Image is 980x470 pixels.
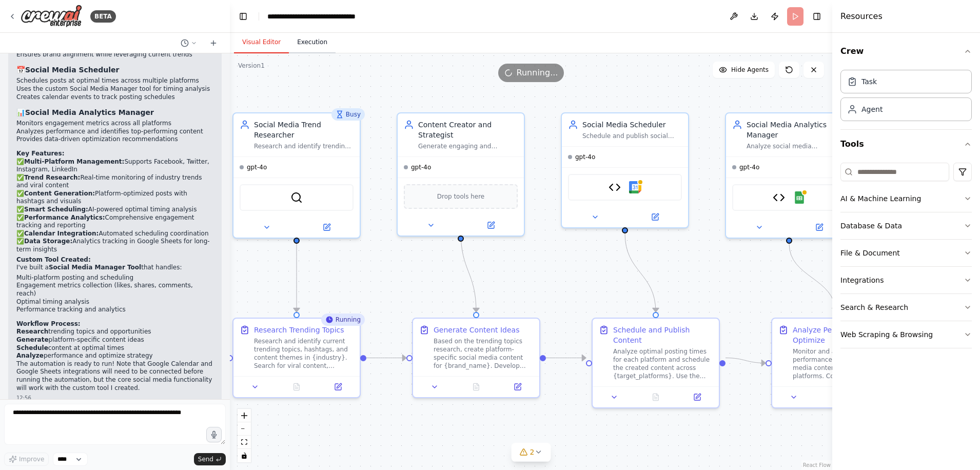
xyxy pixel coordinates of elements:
strong: Social Media Manager Tool [49,264,141,271]
div: Generate Content Ideas [434,325,519,335]
div: Social Media Scheduler [582,120,682,130]
li: Performance tracking and analytics [16,306,213,314]
div: Based on the trending topics research, create platform-specific social media content for {brand_n... [434,337,533,370]
button: Visual Editor [234,32,289,53]
button: Open in side panel [626,211,684,223]
strong: Smart Scheduling: [24,206,88,213]
li: performance and optimize strategy [16,352,213,360]
g: Edge from 4cfec1ba-101c-4f05-aae5-b577c52f89c5 to 2ac0a1c1-ff27-47f5-b79f-87cfd3022766 [546,353,586,363]
button: Database & Data [840,212,972,239]
div: Analyze Performance and OptimizeMonitor and analyze the performance of published social media con... [771,318,899,408]
button: Search & Research [840,294,972,321]
button: Crew [840,37,972,66]
button: Open in side panel [679,391,715,403]
button: Click to speak your automation idea [206,427,222,442]
button: toggle interactivity [238,449,251,462]
button: Send [194,453,226,465]
button: AI & Machine Learning [840,185,972,212]
div: Social Media Analytics Manager [747,120,846,140]
g: Edge from 949f3e6d-2020-47ef-bdfc-ce71953a0bf7 to 2ac0a1c1-ff27-47f5-b79f-87cfd3022766 [620,233,661,312]
span: Drop tools here [437,191,485,202]
li: Engagement metrics collection (likes, shares, comments, reach) [16,282,213,298]
h3: 📊 [16,107,213,117]
button: File & Document [840,240,972,266]
strong: Multi-Platform Management: [24,158,124,165]
button: Execution [289,32,336,53]
div: React Flow controls [238,409,251,462]
g: Edge from 1ab14a35-4095-4f3b-bd99-c4e055c7f77c to 6e4fdce4-e47b-4a58-8cbe-8c17724f5f8e [784,244,840,312]
strong: Custom Tool Created: [16,256,91,263]
button: Web Scraping & Browsing [840,321,972,348]
div: Analyze social media engagement metrics, track performance across platforms, identify high-perfor... [747,142,846,150]
g: Edge from 6a768879-cac3-4108-bdb4-fa99fa6cfc10 to 0605641f-7035-4251-83fa-f34142507490 [291,233,302,312]
strong: Research [16,328,48,335]
p: The automation is ready to run! Note that Google Calendar and Google Sheets integrations will nee... [16,360,213,392]
img: Social Media Manager [609,181,621,193]
button: Hide Agents [713,62,775,78]
div: BETA [90,10,116,23]
div: Social Media SchedulerSchedule and publish social media content across multiple platforms at opti... [561,112,689,228]
strong: Schedule [16,344,48,351]
div: Crew [840,66,972,129]
strong: Generate [16,336,49,343]
strong: Content Generation: [24,190,95,197]
div: Busy [331,108,365,121]
strong: Key Features: [16,150,64,157]
span: 2 [530,447,535,457]
strong: Social Media Analytics Manager [25,108,154,116]
div: 12:56 [16,394,213,402]
li: Creates calendar events to track posting schedules [16,93,213,102]
button: No output available [814,391,857,403]
span: Send [198,455,213,463]
button: fit view [238,436,251,449]
span: gpt-4o [575,153,595,161]
li: Provides data-driven optimization recommendations [16,135,213,144]
div: Social Media Analytics ManagerAnalyze social media engagement metrics, track performance across p... [725,112,853,239]
button: Open in side panel [462,219,520,231]
li: Optimal timing analysis [16,298,213,306]
h3: 📅 [16,65,213,75]
strong: Performance Analytics: [24,214,105,221]
span: Improve [19,455,44,463]
div: Research Trending Topics [254,325,344,335]
div: RunningResearch Trending TopicsResearch and identify current trending topics, hashtags, and conte... [232,318,361,398]
button: Open in side panel [500,381,535,393]
li: Ensures brand alignment while leveraging current trends [16,51,213,59]
button: Start a new chat [205,37,222,49]
div: Running [321,314,365,326]
button: Open in side panel [790,221,848,233]
button: Tools [840,130,972,159]
strong: Analyze [16,352,44,359]
img: Logo [21,5,82,28]
div: Monitor and analyze the performance of published social media content across all platforms. Colle... [793,347,892,380]
button: Open in side panel [298,221,356,233]
div: Content Creator and StrategistGenerate engaging and platform-specific social media content based ... [397,112,525,237]
button: Open in side panel [320,381,356,393]
button: Integrations [840,267,972,293]
span: gpt-4o [411,163,431,171]
li: platform-specific content ideas [16,336,213,344]
img: Google Sheets [793,191,806,204]
strong: Workflow Process: [16,320,81,327]
button: zoom in [238,409,251,422]
strong: Trend Research: [24,174,80,181]
g: Edge from 0605641f-7035-4251-83fa-f34142507490 to 4cfec1ba-101c-4f05-aae5-b577c52f89c5 [366,353,406,363]
div: Content Creator and Strategist [418,120,518,140]
img: Social Media Manager [773,191,785,204]
li: Monitors engagement metrics across all platforms [16,120,213,128]
span: gpt-4o [739,163,759,171]
strong: Calendar Integration: [24,230,99,237]
h4: Resources [840,10,883,23]
button: No output available [634,391,678,403]
a: React Flow attribution [803,462,831,468]
div: Agent [861,104,883,114]
div: Social Media Trend Researcher [254,120,354,140]
div: Analyze optimal posting times for each platform and schedule the created content across {target_p... [613,347,713,380]
button: 2 [512,443,551,462]
p: ✅ Supports Facebook, Twitter, Instagram, LinkedIn ✅ Real-time monitoring of industry trends and v... [16,158,213,254]
div: Task [861,76,877,87]
p: I've built a that handles: [16,264,213,272]
strong: Social Media Scheduler [25,66,120,74]
div: Schedule and publish social media content across multiple platforms at optimal times, manage post... [582,132,682,140]
li: Schedules posts at optimal times across multiple platforms [16,77,213,85]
